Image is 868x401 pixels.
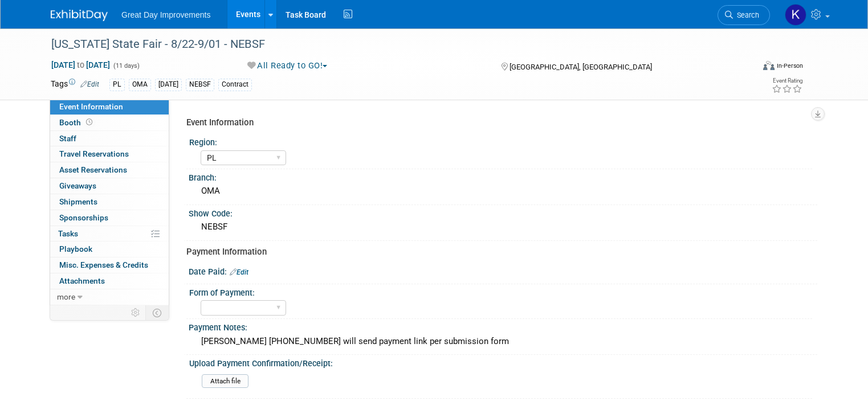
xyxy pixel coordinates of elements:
[785,4,806,26] img: Kurenia Barnes
[50,210,169,226] a: Sponsorships
[75,60,86,69] span: to
[50,273,169,289] a: Attachments
[59,213,108,222] span: Sponsorships
[59,102,123,111] span: Event Information
[59,118,95,127] span: Booth
[59,134,76,143] span: Staff
[189,134,812,148] div: Region:
[186,246,809,258] div: Payment Information
[51,10,108,21] img: ExhibitDay
[80,80,99,88] a: Edit
[109,79,125,91] div: PL
[59,244,92,253] span: Playbook
[59,181,96,190] span: Giveaways
[718,5,770,25] a: Search
[51,78,99,91] td: Tags
[59,165,127,174] span: Asset Reservations
[50,146,169,162] a: Travel Reservations
[50,178,169,194] a: Giveaways
[50,131,169,146] a: Staff
[189,169,817,183] div: Branch:
[126,305,146,320] td: Personalize Event Tab Strip
[186,117,809,129] div: Event Information
[146,305,169,320] td: Toggle Event Tabs
[218,79,252,91] div: Contract
[50,289,169,305] a: more
[189,319,817,333] div: Payment Notes:
[692,59,803,76] div: Event Format
[51,60,111,70] span: [DATE] [DATE]
[121,10,210,19] span: Great Day Improvements
[59,260,148,269] span: Misc. Expenses & Credits
[772,78,802,84] div: Event Rating
[47,34,739,55] div: [US_STATE] State Fair - 8/22-9/01 - NEBSF
[155,79,182,91] div: [DATE]
[50,162,169,178] a: Asset Reservations
[733,11,759,19] span: Search
[50,115,169,130] a: Booth
[50,242,169,257] a: Playbook
[189,355,812,369] div: Upload Payment Confirmation/Receipt:
[189,205,817,219] div: Show Code:
[186,79,214,91] div: NEBSF
[197,218,809,236] div: NEBSF
[230,268,248,276] a: Edit
[84,118,95,126] span: Booth not reserved yet
[50,257,169,273] a: Misc. Expenses & Credits
[58,229,78,238] span: Tasks
[50,194,169,210] a: Shipments
[189,263,817,278] div: Date Paid:
[763,61,775,70] img: Format-Inperson.png
[197,182,809,200] div: OMA
[59,276,105,285] span: Attachments
[776,62,803,70] div: In-Person
[189,284,812,298] div: Form of Payment:
[59,197,97,206] span: Shipments
[243,60,332,72] button: All Ready to GO!
[50,99,169,114] a: Event Information
[510,63,652,71] span: [GEOGRAPHIC_DATA], [GEOGRAPHIC_DATA]
[50,226,169,242] a: Tasks
[57,292,75,301] span: more
[129,79,151,91] div: OMA
[59,149,129,158] span: Travel Reservations
[112,62,140,69] span: (11 days)
[197,333,809,350] div: [PERSON_NAME] [PHONE_NUMBER] will send payment link per submission form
